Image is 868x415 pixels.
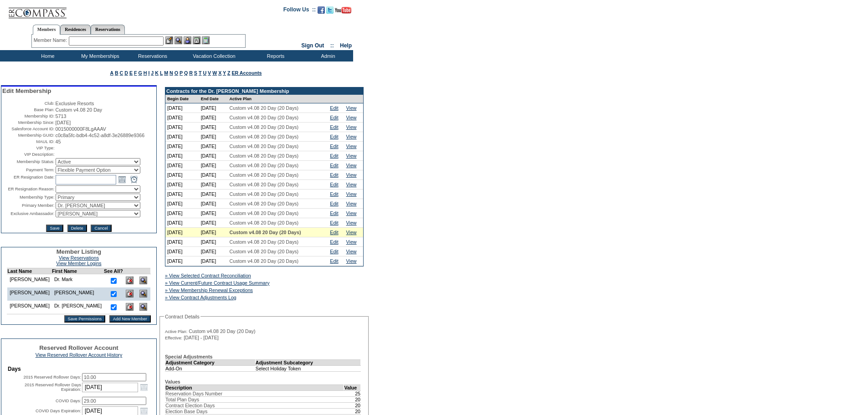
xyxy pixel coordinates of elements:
a: F [134,70,137,76]
img: b_calculator.gif [202,36,210,44]
input: Delete [67,225,87,232]
td: VIP Description: [2,152,55,157]
td: Last Name [7,268,52,274]
a: Edit [330,172,338,178]
span: Effective: [165,335,182,341]
span: Member Listing [56,248,102,255]
td: [DATE] [199,209,228,218]
a: View Reserved Rollover Account History [36,352,123,358]
td: [DATE] [165,142,199,151]
a: View [346,115,357,120]
a: Open the calendar popup. [117,174,127,184]
td: Adjustment Subcategory [255,359,360,365]
span: Custom v4.08 20 Day (20 Days) [230,115,299,120]
td: Base Plan: [2,107,55,113]
span: Reserved Rollover Account [39,344,118,351]
input: Add New Member [109,315,151,323]
a: » View Membership Renewal Exceptions [165,287,253,293]
span: Custom v4.08 20 Day (20 Days) [230,201,299,206]
a: U [203,70,206,76]
a: Edit [330,182,338,187]
a: Open the time view popup. [129,174,139,184]
span: 5713 [56,113,67,119]
span: Custom v4.08 20 Day (20 Days) [230,153,299,159]
a: Edit [330,105,338,111]
a: View [346,210,357,216]
a: View [346,191,357,197]
legend: Contract Details [164,314,200,319]
td: Follow Us :: [283,5,316,16]
td: Payment Term: [2,166,55,174]
td: Dr. Mark [52,274,104,288]
img: Delete [126,277,134,284]
span: Custom v4.08 20 Day (20 Days) [230,143,299,149]
img: View [175,36,182,44]
td: [DATE] [165,247,199,256]
input: Save Permissions [64,315,106,323]
span: Reservation Days Number [165,391,222,396]
label: COVID Days Expiration: [36,409,81,413]
td: [DATE] [165,209,199,218]
td: 20 [344,408,361,414]
img: Impersonate [184,36,191,44]
td: Dr. [PERSON_NAME] [52,301,104,314]
td: Club: [2,101,55,106]
a: View [346,153,357,159]
span: Custom v4.08 20 Day (20 Days) [230,105,299,111]
td: Primary Member: [2,202,55,209]
td: Contracts for the Dr. [PERSON_NAME] Membership [165,87,363,95]
a: G [138,70,142,76]
label: 2015 Reserved Rollover Days: [23,375,81,379]
td: Description [165,384,344,390]
a: D [124,70,128,76]
img: b_edit.gif [165,36,173,44]
input: Save [46,225,63,232]
span: Custom v4.08 20 Day (20 Days) [230,172,299,178]
a: Edit [330,201,338,206]
span: Exclusive Resorts [56,101,94,106]
a: V [208,70,211,76]
span: Custom v4.08 20 Day (20 Days) [230,220,299,225]
a: View [346,163,357,168]
a: View Reservations [59,255,99,261]
a: X [218,70,221,76]
td: [PERSON_NAME] [7,274,52,288]
td: [DATE] [165,180,199,190]
img: Delete [126,290,134,297]
a: » View Contract Adjustments Log [165,295,236,300]
a: Edit [330,134,338,139]
span: 45 [56,139,61,144]
a: T [199,70,202,76]
a: View [346,143,357,149]
b: Values [165,379,180,384]
td: Reports [248,50,301,61]
td: Reservations [125,50,178,61]
b: Special Adjustments [165,354,212,359]
td: [DATE] [165,113,199,123]
a: H [144,70,147,76]
td: [PERSON_NAME] [7,301,52,314]
img: View Dashboard [139,290,147,297]
a: Help [340,42,352,49]
a: » View Current/Future Contract Usage Summary [165,280,270,286]
img: Follow us on Twitter [326,6,334,14]
td: Select Holiday Token [255,365,360,371]
td: Membership GUID: [2,133,55,138]
img: View Dashboard [139,277,147,284]
td: [PERSON_NAME] [52,287,104,301]
a: View Member Logins [56,261,101,266]
span: Custom v4.08 20 Day (20 Days) [230,210,299,216]
td: Exclusive Ambassador: [2,210,55,217]
a: Open the calendar popup. [139,382,149,392]
a: Members [33,25,61,35]
a: View [346,230,357,235]
a: View [346,239,357,245]
span: :: [330,42,334,49]
span: Custom v4.08 20 Day (20 Days) [230,230,301,235]
a: View [346,105,357,111]
a: R [189,70,193,76]
a: View [346,134,357,139]
td: [DATE] [165,103,199,113]
a: N [169,70,173,76]
a: Edit [330,163,338,168]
